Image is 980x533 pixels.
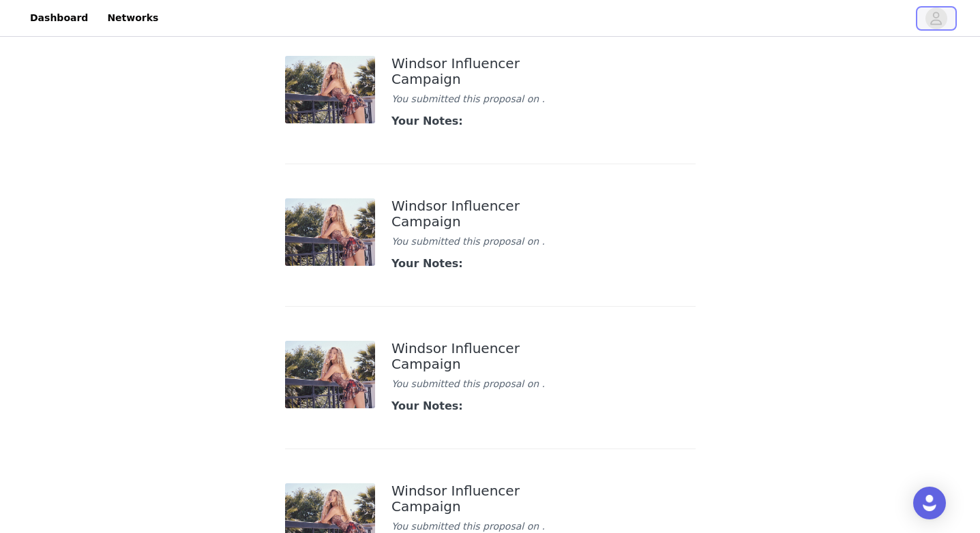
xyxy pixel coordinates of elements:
div: Windsor Influencer Campaign [391,483,589,514]
div: avatar [930,7,942,29]
strong: Your Notes: [391,257,463,270]
img: 933600e6-44e7-4d19-9462-5a82c802cd8c.jpg [285,56,376,123]
div: You submitted this proposal on . [391,234,589,249]
div: Windsor Influencer Campaign [391,341,589,371]
strong: Your Notes: [391,115,463,127]
div: You submitted this proposal on . [391,377,589,391]
div: Open Intercom Messenger [913,487,946,519]
div: Windsor Influencer Campaign [391,56,589,87]
div: Windsor Influencer Campaign [391,198,589,229]
img: 933600e6-44e7-4d19-9462-5a82c802cd8c.jpg [285,341,376,408]
a: Dashboard [22,3,96,33]
strong: Your Notes: [391,399,463,412]
div: You submitted this proposal on . [391,92,589,106]
a: Networks [99,3,166,33]
img: 933600e6-44e7-4d19-9462-5a82c802cd8c.jpg [285,198,376,266]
